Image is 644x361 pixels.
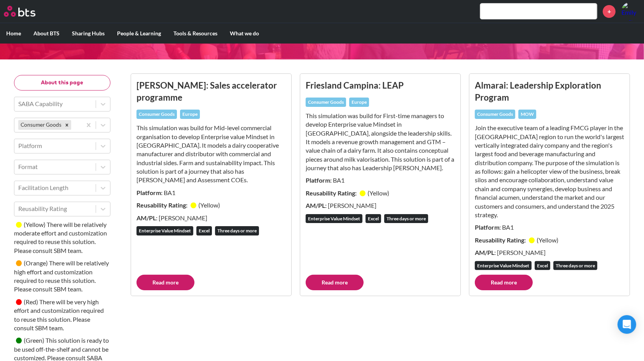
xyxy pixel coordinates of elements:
[196,226,212,235] div: Excel
[475,248,624,257] p: : [PERSON_NAME]
[180,110,200,119] div: Europe
[306,202,325,209] strong: AM/PL
[306,112,455,173] p: This simulation was build for First-time managers to develop Enterprise value Mindset in [GEOGRAP...
[306,201,455,210] p: : [PERSON_NAME]
[306,275,364,290] a: Read more
[136,275,194,290] a: Read more
[306,189,358,197] strong: Reusability Rating:
[136,110,177,119] div: Consumer Goods
[215,226,259,235] div: Three days or more
[136,189,161,196] strong: Platform
[14,259,109,293] small: There will be relatively high effort and customization required to reuse this solution. Please co...
[475,223,499,231] strong: Platform
[475,261,532,270] div: Enterprise Value Mindset
[136,201,189,209] strong: Reusability Rating:
[111,23,167,44] label: People & Learning
[475,249,494,256] strong: AM/PL
[14,75,110,91] button: About this page
[366,214,381,223] div: Excel
[475,124,624,219] p: Join the executive team of a leading FMCG player in the [GEOGRAPHIC_DATA] region to run the world...
[66,23,111,44] label: Sharing Hubs
[4,6,50,17] a: Go home
[167,23,224,44] label: Tools & Resources
[224,23,265,44] label: What we do
[475,223,624,232] p: : BA1
[475,275,533,290] a: Read more
[14,221,107,254] small: There will be relatively moderate effort and customization required to reuse this solution. Pleas...
[27,23,66,44] label: About BTS
[24,298,38,305] small: ( Red )
[136,188,286,197] p: : BA1
[518,110,536,119] div: MOW
[306,79,455,91] h3: Friesland Campina: LEAP
[621,2,640,21] img: Emily Crowe
[4,6,35,17] img: BTS Logo
[24,221,45,228] small: ( Yellow )
[24,337,44,344] small: ( Green )
[475,110,515,119] div: Consumer Goods
[136,124,286,185] p: This simulation was build for Mid-level commercial organisation to develop Enterprise value Minds...
[24,259,48,267] small: ( Orange )
[136,79,286,104] h3: [PERSON_NAME]: Sales accelerator programme
[306,98,346,107] div: Consumer Goods
[618,315,636,334] div: Open Intercom Messenger
[306,176,330,184] strong: Platform
[18,120,63,130] div: Consumer Goods
[136,226,193,235] div: Enterprise Value Mindset
[306,176,455,185] p: : BA1
[621,2,640,21] a: Profile
[63,120,71,130] div: Remove Consumer Goods
[475,236,527,244] strong: Reusability Rating:
[537,236,558,244] small: ( Yellow )
[14,298,104,331] small: There will be very high effort and customization required to reuse this solution. Please consult ...
[367,189,389,197] small: ( Yellow )
[306,214,362,223] div: Enterprise Value Mindset
[475,79,624,104] h3: Almarai: Leadership Exploration Program
[553,261,597,270] div: Three days or more
[136,214,156,221] strong: AM/PL
[535,261,550,270] div: Excel
[136,214,286,222] p: : [PERSON_NAME]
[349,98,369,107] div: Europe
[198,201,220,209] small: ( Yellow )
[603,5,616,18] a: +
[384,214,428,223] div: Three days or more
